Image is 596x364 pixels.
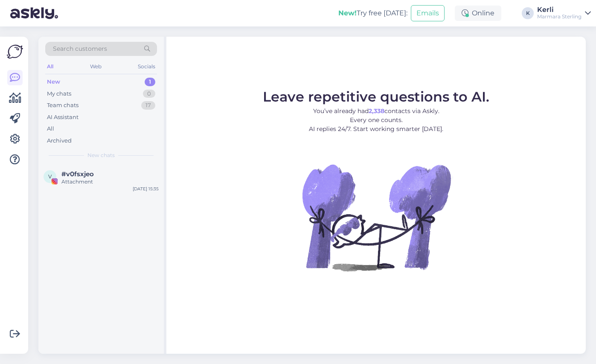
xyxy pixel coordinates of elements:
[53,44,107,53] span: Search customers
[522,7,534,19] div: K
[338,8,407,18] div: Try free [DATE]:
[61,170,94,178] span: #v0fsxjeo
[143,90,155,98] div: 0
[45,61,55,72] div: All
[537,6,591,20] a: KerliMarmara Sterling
[47,101,78,110] div: Team chats
[537,13,581,20] div: Marmara Sterling
[48,173,52,180] span: v
[145,78,155,86] div: 1
[263,88,489,105] span: Leave repetitive questions to AI.
[411,5,445,21] button: Emails
[136,61,157,72] div: Socials
[455,6,501,21] div: Online
[47,113,78,122] div: AI Assistant
[299,140,453,294] img: No Chat active
[87,151,115,159] span: New chats
[61,178,159,186] div: Attachment
[88,61,103,72] div: Web
[7,44,23,60] img: Askly Logo
[141,101,155,110] div: 17
[537,6,581,13] div: Kerli
[47,90,71,98] div: My chats
[338,9,357,17] b: New!
[369,107,384,115] b: 2,338
[133,186,159,192] div: [DATE] 15:35
[263,107,489,134] p: You’ve already had contacts via Askly. Every one counts. AI replies 24/7. Start working smarter [...
[47,78,60,86] div: New
[47,125,54,133] div: All
[47,137,72,145] div: Archived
